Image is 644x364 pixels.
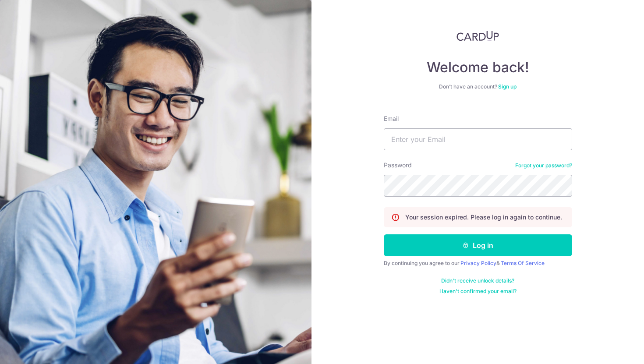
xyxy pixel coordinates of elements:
a: Forgot your password? [515,162,572,169]
a: Terms Of Service [501,260,545,266]
a: Didn't receive unlock details? [441,277,514,284]
label: Password [384,161,412,170]
p: Your session expired. Please log in again to continue. [405,213,562,222]
a: Privacy Policy [460,260,496,266]
label: Email [384,114,399,123]
div: Don’t have an account? [384,83,572,90]
div: By continuing you agree to our & [384,260,572,267]
input: Enter your Email [384,128,572,150]
img: CardUp Logo [456,31,499,41]
a: Sign up [498,83,517,90]
a: Haven't confirmed your email? [439,288,517,295]
button: Log in [384,234,572,256]
h4: Welcome back! [384,59,572,76]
